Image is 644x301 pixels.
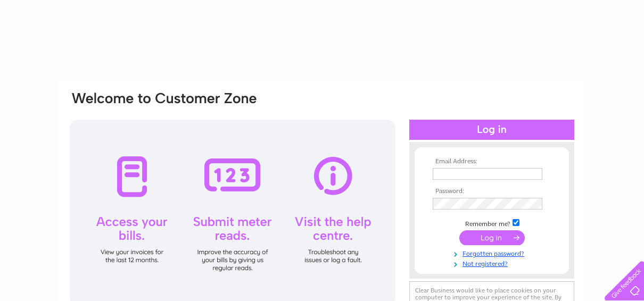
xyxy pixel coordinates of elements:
[430,218,554,228] td: Remember me?
[430,158,554,165] th: Email Address:
[430,188,554,195] th: Password:
[433,258,554,268] a: Not registered?
[459,230,525,245] input: Submit
[433,248,554,258] a: Forgotten password?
